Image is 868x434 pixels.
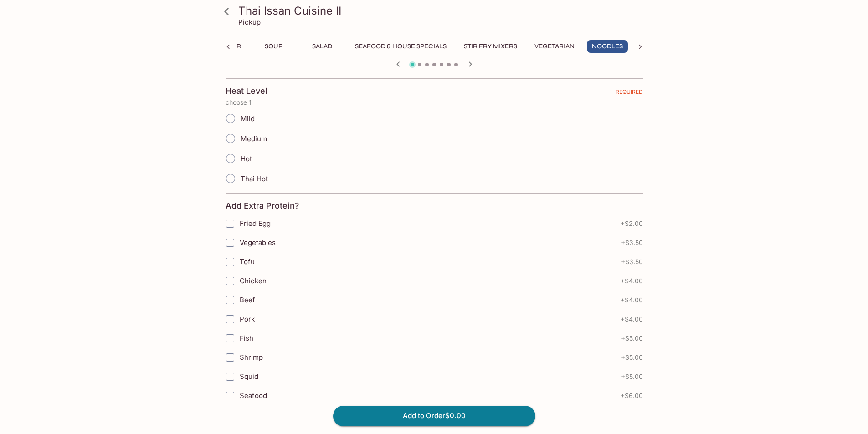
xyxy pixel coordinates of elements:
span: + $3.50 [621,258,643,266]
span: + $6.00 [621,392,643,399]
span: Beef [240,296,255,304]
span: Seafood [240,391,267,400]
button: Noodles [587,40,628,53]
button: Seafood & House Specials [350,40,452,53]
button: Stir Fry Mixers [459,40,522,53]
p: choose 1 [226,99,643,106]
span: Pork [240,315,255,323]
button: Vegetarian [529,40,580,53]
span: + $4.00 [621,296,643,304]
span: Fried Egg [240,219,271,228]
h3: Thai Issan Cuisine II [238,4,646,18]
span: Vegetables [240,238,276,247]
button: Salad [302,40,343,53]
h4: Heat Level [226,86,267,96]
span: Mild [241,114,255,123]
span: Shrimp [240,353,263,362]
span: + $4.00 [621,277,643,285]
span: REQUIRED [616,88,643,99]
span: + $5.00 [621,354,643,361]
span: Squid [240,372,258,381]
span: + $5.00 [621,335,643,342]
span: Chicken [240,276,267,285]
span: + $4.00 [621,316,643,323]
span: Fish [240,334,253,342]
span: + $5.00 [621,373,643,380]
span: Medium [241,134,267,143]
span: Thai Hot [241,174,268,183]
button: Soup [253,40,294,53]
p: Pickup [238,18,261,26]
span: + $2.00 [621,220,643,227]
button: Add to Order$0.00 [333,406,535,426]
span: Tofu [240,257,255,266]
span: Hot [241,154,252,163]
h4: Add Extra Protein? [226,201,299,211]
span: + $3.50 [621,239,643,246]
